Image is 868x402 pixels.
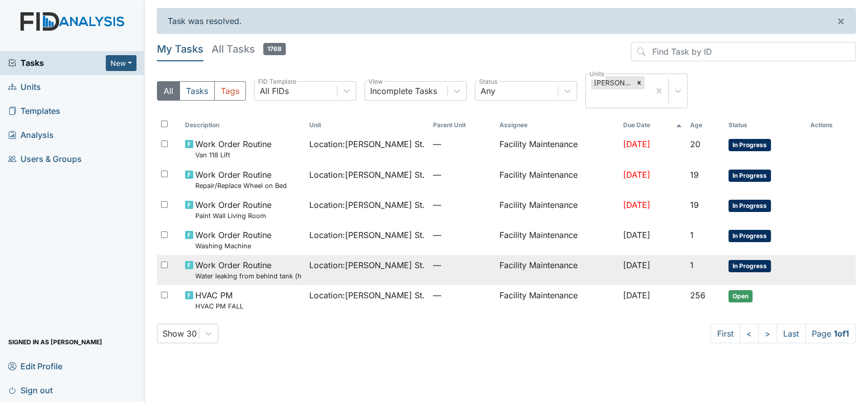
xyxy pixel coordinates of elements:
span: 20 [690,139,700,149]
span: [DATE] [623,170,650,180]
span: Location : [PERSON_NAME] St. [309,259,425,271]
span: Location : [PERSON_NAME] St. [309,289,425,301]
span: — [433,199,491,211]
span: Signed in as [PERSON_NAME] [8,334,102,350]
span: 1 [690,260,694,270]
button: Tags [214,81,246,101]
span: [DATE] [623,139,650,149]
span: Page [805,324,856,343]
span: Users & Groups [8,151,82,167]
button: Tasks [179,81,215,101]
td: Facility Maintenance [495,225,620,255]
span: Open [728,290,752,302]
div: Incomplete Tasks [370,85,437,97]
span: Units [8,79,41,95]
a: Tasks [8,57,106,69]
a: < [740,324,759,343]
span: Location : [PERSON_NAME] St. [309,169,425,181]
small: HVAC PM FALL [195,301,243,311]
span: In Progress [728,260,771,272]
span: 1 [690,230,694,240]
div: Show 30 [163,327,197,340]
small: Paint Wall Living Room [195,211,271,221]
a: > [758,324,777,343]
span: [DATE] [623,230,650,240]
span: In Progress [728,200,771,212]
span: Work Order Routine Washing Machine [195,229,271,251]
a: Last [776,324,806,343]
span: Work Order Routine Repair/Replace Wheel on Bed [195,169,287,191]
small: Washing Machine [195,241,271,251]
th: Toggle SortBy [724,116,806,134]
td: Facility Maintenance [495,255,620,285]
small: Water leaking from behind tank (handicapped bathroom) [195,271,301,281]
div: Task was resolved. [157,8,856,34]
small: Repair/Replace Wheel on Bed [195,181,287,191]
h5: All Tasks [212,42,286,56]
span: × [837,13,845,28]
div: All FIDs [260,85,289,97]
span: In Progress [728,139,771,151]
h5: My Tasks [157,42,203,56]
span: HVAC PM HVAC PM FALL [195,289,243,311]
span: In Progress [728,230,771,242]
span: Location : [PERSON_NAME] St. [309,229,425,241]
span: Work Order Routine Van 118 Lift [195,138,271,160]
span: [DATE] [623,200,650,210]
th: Toggle SortBy [686,116,724,134]
small: Van 118 Lift [195,150,271,160]
span: — [433,289,491,301]
input: Find Task by ID [631,42,856,61]
th: Toggle SortBy [619,116,686,134]
td: Facility Maintenance [495,195,620,225]
span: [DATE] [623,260,650,270]
span: Analysis [8,127,54,143]
strong: 1 of 1 [834,328,849,339]
span: — [433,229,491,241]
span: [DATE] [623,290,650,300]
button: × [827,9,855,33]
th: Toggle SortBy [429,116,495,134]
button: All [157,81,180,101]
span: 256 [690,290,705,300]
span: Edit Profile [8,358,62,374]
span: 19 [690,200,699,210]
span: Work Order Routine Water leaking from behind tank (handicapped bathroom) [195,259,301,281]
span: 1768 [263,43,286,55]
span: — [433,138,491,150]
div: [PERSON_NAME] St. [591,76,633,89]
span: 19 [690,170,699,180]
th: Actions [806,116,856,134]
td: Facility Maintenance [495,164,620,195]
button: New [106,55,136,71]
span: In Progress [728,170,771,182]
input: Toggle All Rows Selected [161,121,168,127]
span: Location : [PERSON_NAME] St. [309,199,425,211]
span: Templates [8,103,60,119]
a: First [711,324,740,343]
nav: task-pagination [711,324,856,343]
span: Sign out [8,382,53,398]
th: Toggle SortBy [181,116,305,134]
span: Work Order Routine Paint Wall Living Room [195,199,271,221]
div: Any [481,85,495,97]
th: Toggle SortBy [305,116,429,134]
span: — [433,169,491,181]
span: — [433,259,491,271]
td: Facility Maintenance [495,134,620,164]
div: Type filter [157,81,246,101]
th: Assignee [495,116,620,134]
span: Location : [PERSON_NAME] St. [309,138,425,150]
td: Facility Maintenance [495,285,620,315]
